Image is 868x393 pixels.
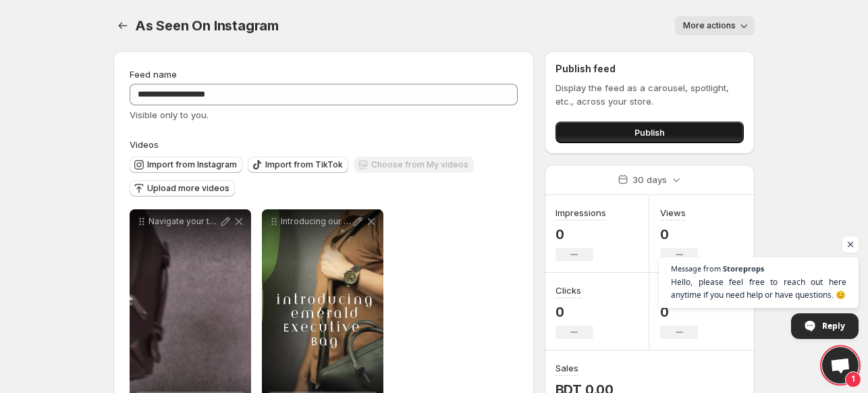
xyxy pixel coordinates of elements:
h2: Publish feed [555,62,744,76]
p: Introducing our new collection the Emerald executive bag by [DEMOGRAPHIC_DATA] this modern execut... [281,216,351,227]
h3: Sales [555,361,578,375]
span: Upload more videos [147,183,229,194]
p: Navigate your travels with sophistication and ease with The Compass Travel Kit by [DEMOGRAPHIC_DA... [148,216,219,227]
h3: Impressions [555,206,606,219]
p: 0 [660,226,698,242]
p: 0 [555,226,606,242]
p: 0 [555,304,593,320]
button: More actions [675,16,755,35]
span: Feed name [130,69,177,80]
span: Import from Instagram [147,159,237,170]
span: Videos [130,139,159,150]
button: Import from Instagram [130,157,242,173]
button: Import from TikTok [248,157,348,173]
span: Reply [822,314,845,338]
span: Import from TikTok [265,159,343,170]
span: Visible only to you. [130,109,209,120]
button: Upload more videos [130,180,235,196]
a: Open chat [822,347,859,384]
span: More actions [683,20,736,31]
span: Publish [634,126,665,139]
span: Hello, please feel free to reach out here anytime if you need help or have questions. 😊 [671,276,846,301]
span: As Seen On Instagram [135,18,279,34]
span: Storeprops [723,265,764,272]
h3: Clicks [555,284,581,297]
span: Message from [671,265,721,272]
p: Display the feed as a carousel, spotlight, etc., across your store. [555,81,744,108]
span: 1 [845,371,861,388]
h3: Views [660,206,686,219]
p: 30 days [632,173,667,186]
button: Settings [113,16,132,35]
button: Publish [555,122,744,143]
